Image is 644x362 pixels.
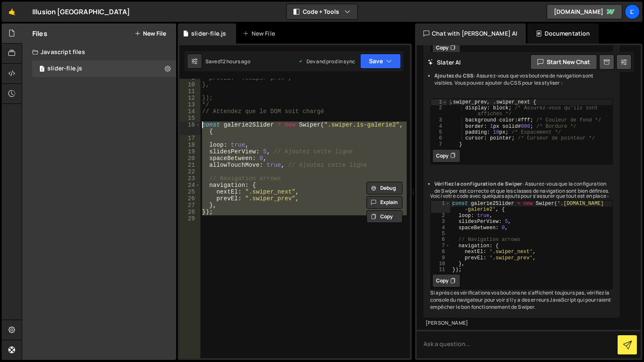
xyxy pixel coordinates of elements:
div: 15 [179,115,200,122]
div: 26 [179,195,200,202]
div: Javascript files [22,44,176,60]
strong: Vérifiez la configuration de Swiper [434,180,522,187]
div: 8 [431,249,450,255]
button: Copy [432,149,460,163]
div: Illusion [GEOGRAPHIC_DATA] [32,7,130,17]
div: 2 [431,106,447,118]
div: 24 [179,182,200,189]
a: [DOMAIN_NAME] [547,4,622,19]
strong: Ajoutez du CSS [434,72,473,79]
h2: Files [32,29,47,38]
div: 1 [431,201,450,213]
div: Dev and prod in sync [298,58,355,65]
span: 1 [39,66,44,73]
div: 1 [431,99,447,105]
div: 4 [431,124,447,129]
div: 16569/45286.js [32,60,176,77]
div: slider-file.js [191,29,226,38]
button: Save [360,54,401,69]
div: 18 [179,142,200,148]
button: New File [135,30,166,37]
a: 🤙 [2,2,22,22]
div: 17 [179,135,200,142]
button: Copy [432,41,460,54]
div: 13 [179,101,200,108]
div: 7 [431,243,450,248]
li: : Assurez-vous que la configuration de Swiper est correcte et que les classes de navigation sont ... [434,181,613,195]
div: 29 [179,215,200,222]
div: [PERSON_NAME] [426,320,618,327]
div: 5 [431,231,450,237]
button: Code + Tools [287,4,357,19]
div: Chat with [PERSON_NAME] AI [415,23,526,44]
button: Explain [366,196,402,209]
div: 11 [431,267,450,273]
div: Documentation [527,23,598,44]
div: 23 [179,175,200,182]
div: 6 [431,136,447,142]
div: 7 [431,142,447,147]
div: 25 [179,189,200,195]
button: Start new chat [530,54,597,70]
div: 11 [179,88,200,95]
div: slider-file.js [47,65,82,72]
div: 28 [179,209,200,215]
div: 22 [179,168,200,175]
button: Copy [366,210,402,223]
div: 12 hours ago [221,58,250,65]
div: 12 [179,95,200,101]
div: 27 [179,202,200,209]
div: 20 [179,155,200,162]
h2: Slater AI [428,58,461,66]
div: 16 [179,122,200,135]
div: 10 [431,261,450,267]
button: Debug [366,182,402,194]
div: 10 [179,81,200,88]
div: 2 [431,212,450,218]
div: 14 [179,108,200,115]
li: : Assurez-vous que vos boutons de navigation sont visibles. Vous pouvez ajouter du CSS pour les s... [434,72,613,87]
div: Saved [205,58,250,65]
div: 21 [179,162,200,168]
div: 3 [431,118,447,124]
div: 5 [431,129,447,135]
div: 6 [431,237,450,243]
div: New File [243,29,278,38]
button: Copy [432,274,460,287]
div: 4 [431,225,450,230]
div: 19 [179,148,200,155]
a: L' [625,4,640,19]
div: 3 [431,219,450,225]
div: 9 [431,255,450,261]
